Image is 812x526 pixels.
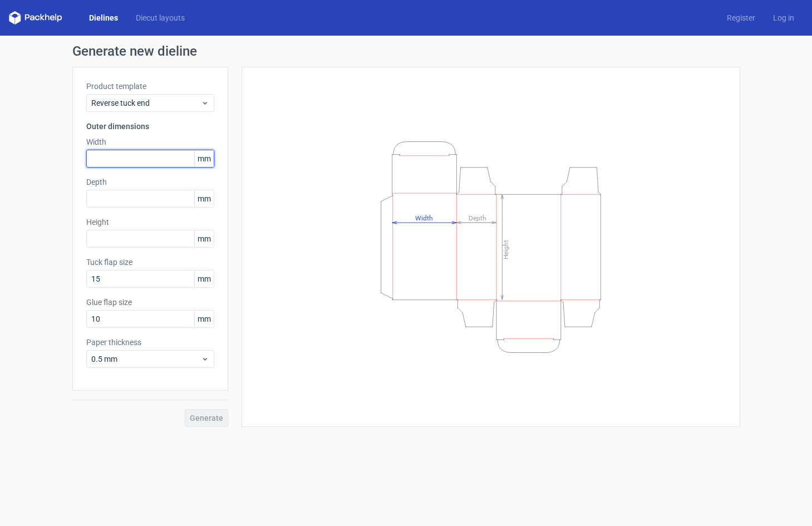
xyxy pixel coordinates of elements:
span: mm [194,230,214,247]
span: mm [194,311,214,327]
span: Reverse tuck end [91,97,201,109]
tspan: Height [501,239,509,259]
h1: Generate new dieline [72,45,740,58]
span: mm [194,150,214,167]
span: mm [194,271,214,287]
label: Paper thickness [86,337,214,348]
a: Register [718,12,764,23]
a: Diecut layouts [127,12,194,23]
label: Glue flap size [86,297,214,308]
label: Depth [86,176,214,188]
span: mm [194,190,214,207]
tspan: Width [415,214,432,222]
h3: Outer dimensions [86,121,214,132]
a: Log in [764,12,803,23]
a: Dielines [80,12,127,23]
tspan: Depth [468,214,486,222]
label: Product template [86,81,214,92]
span: 0.5 mm [91,353,201,365]
label: Width [86,136,214,148]
label: Tuck flap size [86,257,214,268]
label: Height [86,217,214,228]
